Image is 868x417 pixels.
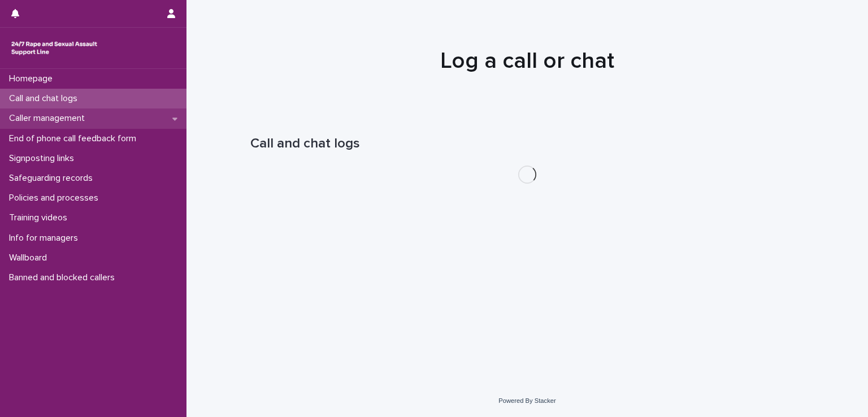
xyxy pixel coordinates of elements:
p: Info for managers [5,233,87,244]
h1: Call and chat logs [250,136,804,152]
p: Call and chat logs [5,93,86,104]
p: Homepage [5,73,62,84]
p: Caller management [5,113,94,124]
p: Training videos [5,212,76,223]
h1: Log a call or chat [250,47,804,75]
img: rhQMoQhaT3yELyF149Cw [9,37,99,59]
p: End of phone call feedback form [5,133,145,144]
a: Powered By Stacker [498,397,555,404]
p: Wallboard [5,253,56,263]
p: Banned and blocked callers [5,272,124,283]
p: Safeguarding records [5,173,102,184]
p: Signposting links [5,153,83,164]
p: Policies and processes [5,193,107,203]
